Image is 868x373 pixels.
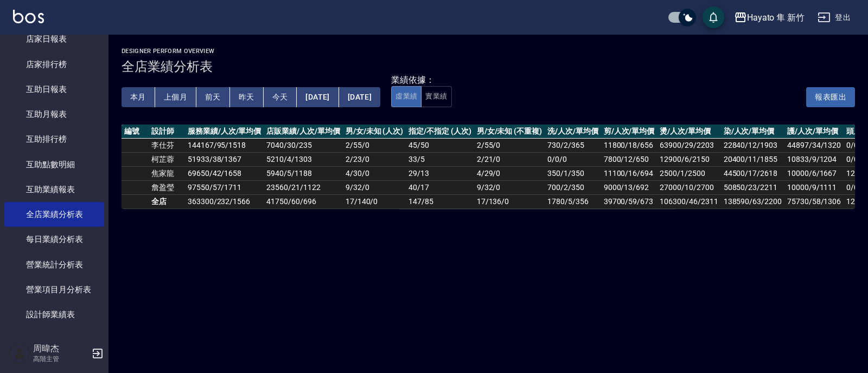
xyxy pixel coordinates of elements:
td: 27000/10/2700 [657,180,720,194]
td: 11800/18/656 [601,138,658,152]
a: 全店業績分析表 [4,202,104,227]
a: 設計師業績表 [4,302,104,327]
td: 144167 / 95 / 1518 [185,138,264,152]
th: 服務業績/人次/單均價 [185,125,264,139]
td: 李仕芬 [149,138,185,152]
h3: 全店業績分析表 [122,59,855,74]
td: 350/1/350 [545,166,601,180]
td: 全店 [149,194,185,208]
th: 護/人次/單均價 [784,125,844,139]
td: 4 / 29 / 0 [474,166,545,180]
td: 75730/58/1306 [784,194,844,208]
a: 店家日報表 [4,27,104,51]
button: Hayato 隼 新竹 [730,6,809,29]
button: 虛業績 [391,86,422,107]
a: 報表匯出 [806,91,855,101]
th: 店販業績/人次/單均價 [264,125,342,139]
td: 69650 / 42 / 1658 [185,166,264,180]
button: 上個月 [155,87,196,107]
td: 45 / 50 [406,138,474,152]
button: [DATE] [297,87,339,107]
td: 7800/12/650 [601,152,658,166]
td: 22840/12/1903 [721,138,784,152]
td: 138590/63/2200 [721,194,784,208]
button: [DATE] [339,87,380,107]
h5: 周暐杰 [33,343,88,354]
td: 9 / 32 / 0 [474,180,545,194]
p: 高階主管 [33,354,88,364]
td: 39700/59/673 [601,194,658,208]
a: 互助月報表 [4,102,104,127]
td: 焦家龍 [149,166,185,180]
td: 2 / 23 / 0 [343,152,406,166]
th: 男/女/未知 (不重複) [474,125,545,139]
a: 互助業績報表 [4,177,104,202]
td: 9000/13/692 [601,180,658,194]
td: 97550 / 57 / 1711 [185,180,264,194]
td: 2 / 55 / 0 [474,138,545,152]
th: 指定/不指定 (人次) [406,125,474,139]
td: 51933 / 38 / 1367 [185,152,264,166]
td: 10000/6/1667 [784,166,844,180]
button: save [703,6,724,28]
td: 106300/46/2311 [657,194,720,208]
td: 11100/16/694 [601,166,658,180]
button: 實業績 [421,86,451,107]
td: 44500/17/2618 [721,166,784,180]
a: 營業統計分析表 [4,252,104,277]
th: 洗/人次/單均價 [545,125,601,139]
td: 20400/11/1855 [721,152,784,166]
div: 業績依據： [391,75,451,86]
a: 互助日報表 [4,77,104,102]
td: 363300 / 232 / 1566 [185,194,264,208]
td: 1780/5/356 [545,194,601,208]
td: 10000/9/1111 [784,180,844,194]
td: 2500/1/2500 [657,166,720,180]
button: 報表匯出 [806,87,855,107]
button: 昨天 [230,87,264,107]
td: 700/2/350 [545,180,601,194]
td: 33 / 5 [406,152,474,166]
td: 730/2/365 [545,138,601,152]
a: 店家排行榜 [4,52,104,77]
th: 設計師 [149,125,185,139]
td: 2 / 21 / 0 [474,152,545,166]
td: 詹盈瑩 [149,180,185,194]
th: 編號 [122,125,149,139]
a: 設計師日報表 [4,327,104,352]
th: 染/人次/單均價 [721,125,784,139]
a: 互助排行榜 [4,127,104,152]
td: 5940 / 5 / 1188 [264,166,342,180]
div: Hayato 隼 新竹 [747,11,805,24]
h2: Designer Perform Overview [122,48,855,55]
td: 9 / 32 / 0 [343,180,406,194]
td: 23560 / 21 / 1122 [264,180,342,194]
a: 營業項目月分析表 [4,277,104,302]
td: 17 / 136 / 0 [474,194,545,208]
th: 男/女/未知 (人次) [343,125,406,139]
th: 燙/人次/單均價 [657,125,720,139]
th: 剪/人次/單均價 [601,125,658,139]
img: Person [9,343,30,364]
td: 4 / 30 / 0 [343,166,406,180]
td: 7040 / 30 / 235 [264,138,342,152]
td: 147 / 85 [406,194,474,208]
td: 50850/23/2211 [721,180,784,194]
td: 10833/9/1204 [784,152,844,166]
td: 0/0/0 [545,152,601,166]
td: 17 / 140 / 0 [343,194,406,208]
button: 登出 [813,8,855,28]
td: 12900/6/2150 [657,152,720,166]
td: 2 / 55 / 0 [343,138,406,152]
a: 每日業績分析表 [4,227,104,252]
td: 5210 / 4 / 1303 [264,152,342,166]
a: 互助點數明細 [4,152,104,177]
td: 44897/34/1320 [784,138,844,152]
button: 前天 [196,87,230,107]
td: 41750 / 60 / 696 [264,194,342,208]
td: 40 / 17 [406,180,474,194]
img: Logo [13,10,44,23]
td: 29 / 13 [406,166,474,180]
td: 63900/29/2203 [657,138,720,152]
button: 本月 [122,87,155,107]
